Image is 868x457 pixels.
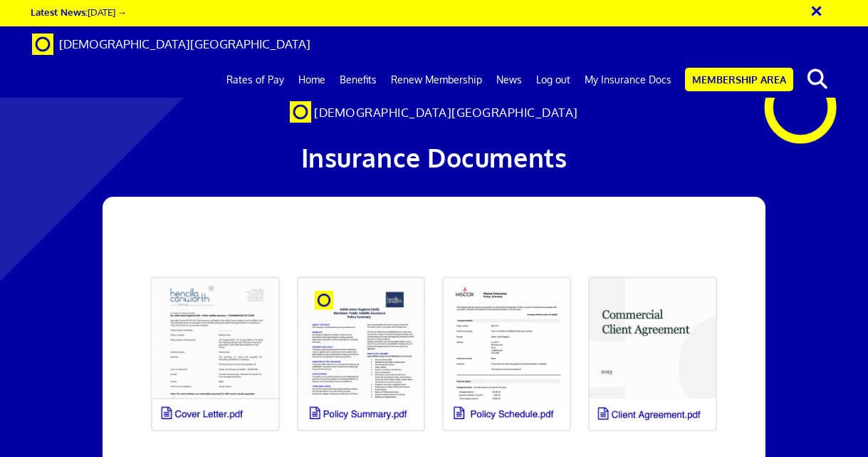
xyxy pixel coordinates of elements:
[219,62,291,98] a: Rates of Pay
[314,105,578,120] span: [DEMOGRAPHIC_DATA][GEOGRAPHIC_DATA]
[21,26,321,62] a: Brand [DEMOGRAPHIC_DATA][GEOGRAPHIC_DATA]
[577,62,679,98] a: My Insurance Docs
[291,62,333,98] a: Home
[796,64,840,94] button: search
[489,62,529,98] a: News
[301,141,568,173] span: Insurance Documents
[333,62,384,98] a: Benefits
[685,68,793,91] a: Membership Area
[59,36,310,51] span: [DEMOGRAPHIC_DATA][GEOGRAPHIC_DATA]
[31,6,88,18] strong: Latest News:
[31,6,127,18] a: Latest News:[DATE] →
[384,62,489,98] a: Renew Membership
[529,62,577,98] a: Log out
